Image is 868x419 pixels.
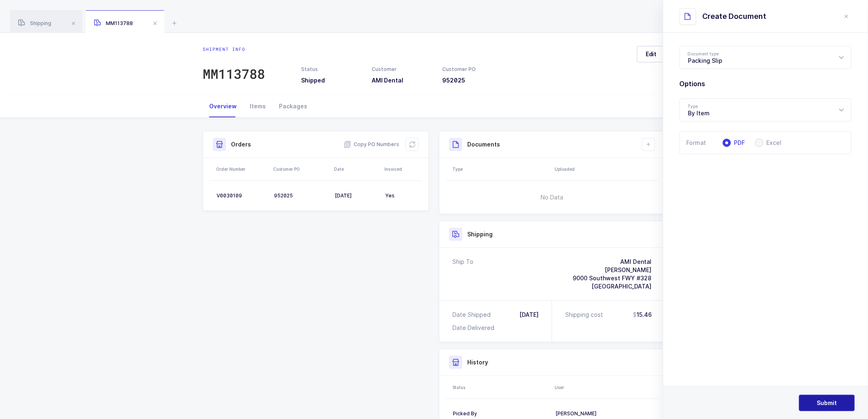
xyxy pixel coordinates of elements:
[274,192,328,199] div: 952025
[555,166,656,172] div: Uploaded
[555,410,651,417] div: [PERSON_NAME]
[555,384,656,391] div: User
[243,95,272,117] div: Items
[385,192,395,199] span: Yes
[216,166,268,172] div: Order Number
[499,185,605,210] span: No Data
[633,311,652,319] span: 15.46
[231,140,251,149] h3: Orders
[452,258,473,291] div: Ship To
[731,140,745,146] span: PDF
[301,66,362,73] div: Status
[817,399,837,407] span: Submit
[519,311,539,319] div: [DATE]
[372,76,432,85] h3: AMI Dental
[273,166,329,172] div: Customer PO
[842,11,852,21] button: close drawer
[799,395,855,411] button: Submit
[217,192,267,199] div: V0030109
[384,166,420,172] div: Invoiced
[443,76,503,85] h3: 952025
[94,20,133,26] span: MM113788
[703,11,767,21] div: Create Document
[573,266,651,274] div: [PERSON_NAME]
[301,76,362,85] h3: Shipped
[334,166,379,172] div: Date
[203,95,243,117] div: Overview
[18,20,51,26] span: Shipping
[573,274,651,282] div: 9000 Southwest FWY #328
[592,283,651,290] span: [GEOGRAPHIC_DATA]
[763,140,782,146] span: Excel
[565,311,606,319] div: Shipping cost
[467,358,488,366] h3: History
[646,50,657,58] span: Edit
[372,66,432,73] div: Customer
[452,166,550,172] div: Type
[467,230,493,238] h3: Shipping
[467,140,500,149] h3: Documents
[452,311,494,319] div: Date Shipped
[452,384,550,391] div: Status
[272,95,314,117] div: Packages
[344,140,399,149] button: Copy PO Numbers
[680,79,852,89] h2: Options
[335,192,379,199] div: [DATE]
[453,410,549,417] div: Picked By
[203,46,265,53] div: Shipment info
[637,46,665,62] button: Edit
[573,258,651,266] div: AMI Dental
[452,324,498,332] div: Date Delivered
[443,66,503,73] div: Customer PO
